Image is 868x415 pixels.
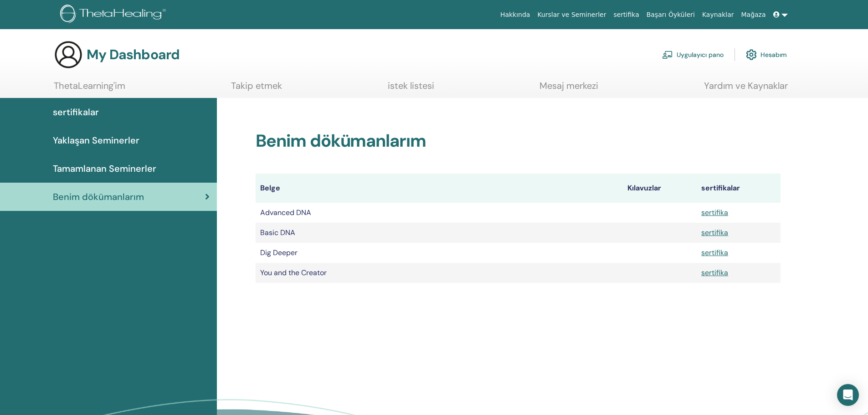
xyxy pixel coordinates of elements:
[53,105,99,119] span: sertifikalar
[746,45,787,65] a: Hesabım
[60,5,169,25] img: logo.png
[837,384,859,406] div: Open Intercom Messenger
[701,208,728,217] a: sertifika
[662,45,724,65] a: Uygulayıcı pano
[701,228,728,237] a: sertifika
[497,6,534,23] a: Hakkında
[256,223,623,243] td: Basic DNA
[737,6,769,23] a: Mağaza
[54,80,125,98] a: ThetaLearning'im
[53,162,156,175] span: Tamamlanan Seminerler
[701,248,728,257] a: sertifika
[539,80,598,98] a: Mesaj merkezi
[662,51,673,59] img: chalkboard-teacher.svg
[701,268,728,277] a: sertifika
[87,46,180,63] h3: My Dashboard
[746,47,757,62] img: cog.svg
[704,80,788,98] a: Yardım ve Kaynaklar
[256,203,623,223] td: Advanced DNA
[623,174,697,203] th: Kılavuzlar
[53,133,139,147] span: Yaklaşan Seminerler
[256,243,623,263] td: Dig Deeper
[534,6,610,23] a: Kurslar ve Seminerler
[388,80,434,98] a: istek listesi
[256,263,623,283] td: You and the Creator
[231,80,282,98] a: Takip etmek
[54,40,83,69] img: generic-user-icon.jpg
[53,190,144,204] span: Benim dökümanlarım
[256,174,623,203] th: Belge
[697,174,780,203] th: sertifikalar
[256,131,781,152] h2: Benim dökümanlarım
[699,6,738,23] a: Kaynaklar
[610,6,642,23] a: sertifika
[643,6,699,23] a: Başarı Öyküleri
